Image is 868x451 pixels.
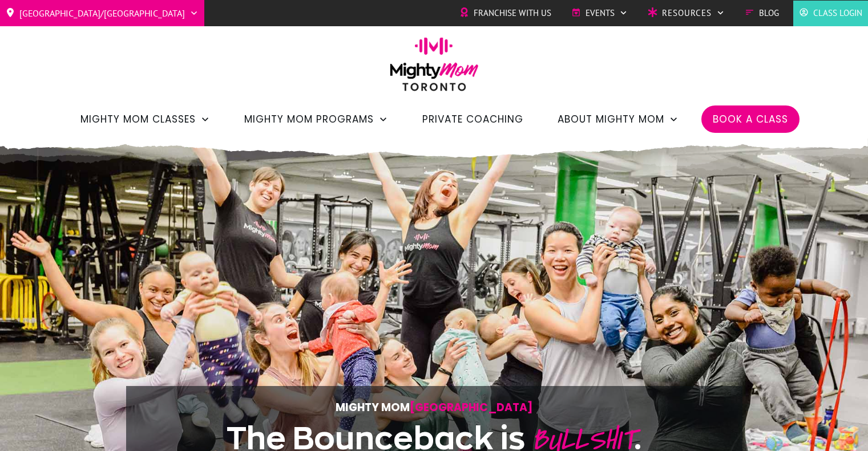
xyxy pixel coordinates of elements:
span: Resources [662,5,712,22]
a: Private Coaching [422,109,523,129]
a: Resources [648,5,725,22]
span: Class Login [813,5,862,22]
a: Book a Class [713,109,788,129]
a: Events [571,5,628,22]
span: About Mighty Mom [558,109,664,129]
span: Franchise with Us [474,5,551,22]
span: Blog [759,5,779,22]
img: mightymom-logo-toronto [384,37,485,99]
span: Mighty Mom Classes [80,109,196,129]
a: About Mighty Mom [558,109,679,129]
a: Class Login [799,5,862,22]
span: [GEOGRAPHIC_DATA]/[GEOGRAPHIC_DATA] [19,4,185,22]
a: Blog [745,5,779,22]
a: [GEOGRAPHIC_DATA]/[GEOGRAPHIC_DATA] [6,4,199,22]
a: Mighty Mom Programs [244,109,388,129]
span: Mighty Mom Programs [244,109,374,129]
a: Mighty Mom Classes [80,109,210,129]
a: Franchise with Us [459,5,551,22]
p: Mighty Mom [161,398,708,417]
span: [GEOGRAPHIC_DATA] [410,400,533,415]
span: Events [586,5,615,22]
